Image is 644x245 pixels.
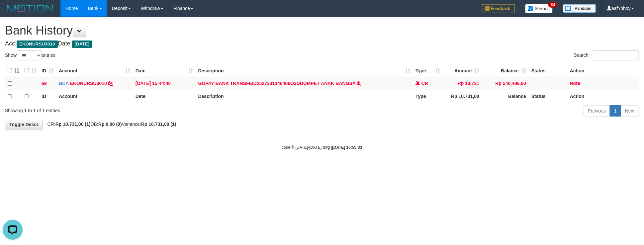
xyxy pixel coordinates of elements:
[482,90,529,103] th: Balance
[56,64,133,77] th: Account: activate to sort column ascending
[443,64,482,77] th: Amount: activate to sort column ascending
[610,105,621,117] a: 1
[282,145,362,150] small: code © [DATE]-[DATE] dwg |
[413,64,443,77] th: Type: activate to sort column ascending
[567,64,639,77] th: Action
[482,4,515,13] img: Feedback.jpg
[5,50,55,60] label: Show entries
[44,122,176,127] span: CR: DB: Variance:
[574,50,639,60] label: Search:
[421,81,428,86] span: CR
[567,90,639,103] th: Action
[443,77,482,90] td: Rp 10,731
[22,64,39,77] th: : activate to sort column ascending
[584,105,610,117] a: Previous
[5,41,639,47] h4: Acc: Date:
[196,90,413,103] th: Description
[332,145,362,150] strong: [DATE] 15:55:33
[55,122,91,127] strong: Rp 10.731,00 (1)
[39,90,56,103] th: ID
[525,4,553,13] img: Button%20Memo.svg
[70,81,107,86] a: EKONURSU3010
[413,90,443,103] th: Type
[133,90,196,103] th: Date
[563,4,596,13] img: panduan.png
[42,81,47,86] span: 69
[72,41,92,48] span: [DATE]
[3,3,23,23] button: Open LiveChat chat widget
[196,64,413,77] th: Description: activate to sort column ascending
[5,105,263,114] div: Showing 1 to 1 of 1 entries
[133,77,196,90] td: [DATE] 15:44:40
[548,2,557,8] span: 34
[39,64,56,77] th: ID: activate to sort column ascending
[482,64,529,77] th: Balance: activate to sort column ascending
[59,81,69,86] span: BCA
[17,50,42,60] select: Showentries
[570,81,580,86] a: Note
[529,90,567,103] th: Status
[529,64,567,77] th: Status
[621,105,639,117] a: Next
[141,122,176,127] strong: Rp 10.731,00 (1)
[133,64,196,77] th: Date: activate to sort column ascending
[443,90,482,103] th: Rp 10.731,00
[198,81,356,86] a: GOPAY BANK TRANSFEID2527331348406O3DDOMPET ANAK BANGSA
[108,81,113,86] a: Copy EKONURSU3010 to clipboard
[5,24,639,37] h1: Bank History
[56,90,133,103] th: Account
[17,41,57,48] span: EKONURSU3010
[482,77,529,90] td: Rp 540,486,00
[5,64,22,77] th: : activate to sort column descending
[98,122,122,127] strong: Rp 0,00 (0)
[5,3,55,13] img: MOTION_logo.png
[592,50,639,60] input: Search:
[5,119,43,130] a: Toggle Descr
